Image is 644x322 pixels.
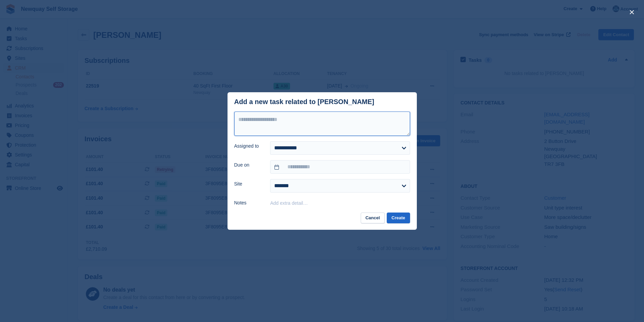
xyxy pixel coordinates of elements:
[234,143,262,150] label: Assigned to
[387,213,410,224] button: Create
[270,200,308,206] button: Add extra detail…
[234,199,262,206] label: Notes
[361,213,385,224] button: Cancel
[234,180,262,188] label: Site
[234,98,375,106] div: Add a new task related to [PERSON_NAME]
[234,162,262,169] label: Due on
[626,7,637,18] button: close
